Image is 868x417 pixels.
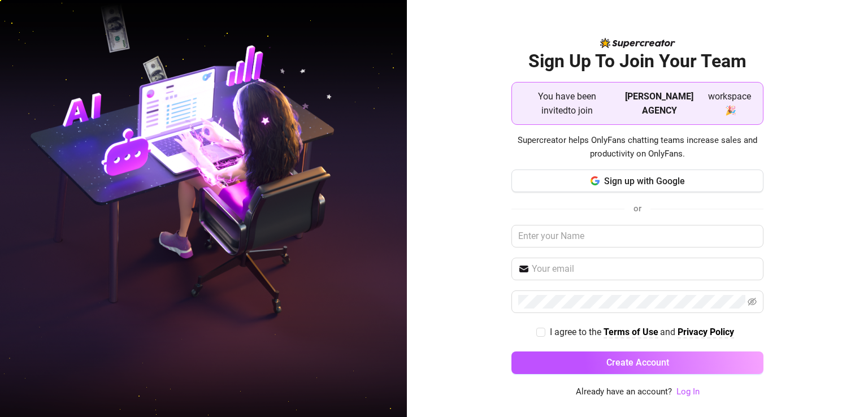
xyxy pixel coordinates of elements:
strong: Privacy Policy [678,327,734,337]
span: You have been invited to join [521,89,614,118]
span: Supercreator helps OnlyFans chatting teams increase sales and productivity on OnlyFans. [511,134,763,160]
span: Already have an account? [576,385,672,399]
a: Privacy Policy [678,327,734,338]
span: eye-invisible [748,297,757,306]
input: Your email [532,262,757,276]
span: I agree to the [550,327,604,337]
span: or [633,203,641,214]
span: workspace 🎉 [705,89,754,118]
button: Create Account [511,351,763,374]
a: Log In [676,385,700,399]
button: Sign up with Google [511,170,763,192]
h2: Sign Up To Join Your Team [511,50,763,73]
img: logo-BBDzfeDw.svg [600,38,675,48]
strong: [PERSON_NAME] AGENCY [625,91,693,116]
strong: Terms of Use [604,327,658,337]
span: Sign up with Google [604,176,685,186]
span: and [660,327,678,337]
a: Terms of Use [604,327,658,338]
input: Enter your Name [511,225,763,247]
a: Log In [676,386,700,397]
span: Create Account [606,357,669,368]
